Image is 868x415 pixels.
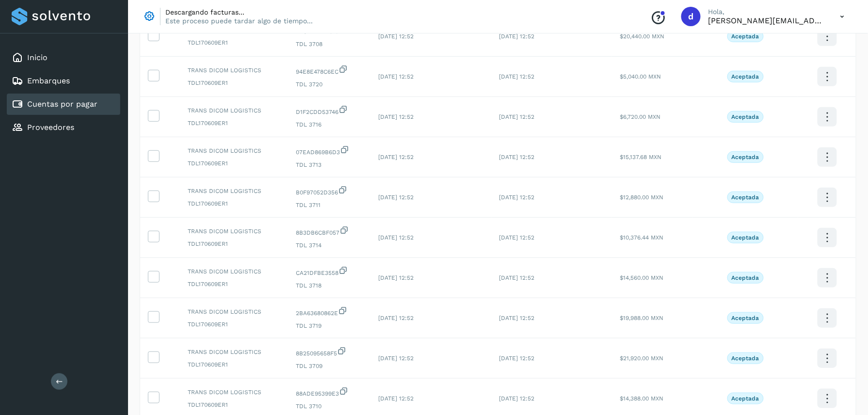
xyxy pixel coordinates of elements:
span: $12,880.00 MXN [620,194,663,201]
span: TRANS DICOM LOGISTICS [188,106,281,115]
span: [DATE] 12:52 [499,154,535,160]
span: $6,720.00 MXN [620,113,660,120]
span: [DATE] 12:52 [378,154,414,160]
span: $14,388.00 MXN [620,395,663,402]
span: TDL 3719 [296,321,363,330]
span: TRANS DICOM LOGISTICS [188,187,281,195]
span: TDL 3710 [296,402,363,411]
span: [DATE] 12:52 [499,73,535,80]
p: Aceptada [732,355,759,362]
a: Embarques [27,76,70,85]
span: TDL 3714 [296,241,363,250]
p: Aceptada [732,33,759,40]
p: dora.garcia@emsan.mx [708,16,825,25]
span: $10,376.44 MXN [620,234,663,241]
p: Aceptada [732,315,759,321]
div: Cuentas por pagar [7,94,120,115]
p: Aceptada [732,395,759,402]
span: [DATE] 12:52 [378,315,414,321]
div: Inicio [7,47,120,68]
span: D1F2CDD53746 [296,105,363,116]
span: TDL 3708 [296,40,363,48]
span: $5,040.00 MXN [620,73,661,80]
span: [DATE] 12:52 [499,234,535,241]
span: TRANS DICOM LOGISTICS [188,307,281,316]
span: [DATE] 12:52 [378,355,414,362]
span: TDL 3713 [296,160,363,169]
a: Cuentas por pagar [27,99,97,109]
p: Aceptada [732,274,759,281]
span: 07EAD869B6D3 [296,145,363,157]
a: Proveedores [27,123,74,132]
span: [DATE] 12:52 [499,33,535,40]
span: [DATE] 12:52 [499,315,535,321]
span: [DATE] 12:52 [378,395,414,402]
span: [DATE] 12:52 [378,234,414,241]
span: TDL170609ER1 [188,38,281,47]
p: Aceptada [732,234,759,241]
span: TDL170609ER1 [188,119,281,128]
span: 8B3DB6CBF057 [296,225,363,237]
span: 88ADE95399E3 [296,386,363,398]
span: [DATE] 12:52 [499,194,535,201]
span: 2BA63680862E [296,306,363,318]
span: TDL170609ER1 [188,199,281,208]
span: TDL170609ER1 [188,280,281,288]
p: Aceptada [732,73,759,80]
span: TRANS DICOM LOGISTICS [188,267,281,276]
span: TDL170609ER1 [188,79,281,87]
span: $20,440.00 MXN [620,33,664,40]
span: TRANS DICOM LOGISTICS [188,388,281,397]
span: $15,137.68 MXN [620,154,661,160]
span: TDL 3718 [296,281,363,290]
a: Inicio [27,53,48,62]
span: [DATE] 12:52 [499,113,535,120]
span: TRANS DICOM LOGISTICS [188,348,281,356]
span: [DATE] 12:52 [499,274,535,281]
div: Proveedores [7,117,120,138]
p: Aceptada [732,154,759,160]
p: Aceptada [732,113,759,120]
span: $21,920.00 MXN [620,355,663,362]
span: TDL 3716 [296,120,363,129]
span: [DATE] 12:52 [378,73,414,80]
span: TDL 3711 [296,201,363,209]
span: TDL170609ER1 [188,400,281,409]
span: TDL 3709 [296,362,363,370]
span: [DATE] 12:52 [499,395,535,402]
span: B0F97052D356 [296,185,363,197]
span: 8B25095658F5 [296,346,363,358]
span: [DATE] 12:52 [378,194,414,201]
div: Embarques [7,70,120,92]
p: Este proceso puede tardar algo de tiempo... [165,16,313,25]
p: Aceptada [732,194,759,201]
span: [DATE] 12:52 [378,274,414,281]
span: [DATE] 12:52 [378,33,414,40]
span: TDL170609ER1 [188,320,281,329]
span: TDL 3720 [296,80,363,89]
span: TDL170609ER1 [188,239,281,248]
span: [DATE] 12:52 [378,113,414,120]
span: $14,560.00 MXN [620,274,663,281]
span: TDL170609ER1 [188,360,281,369]
span: 94E8E478C6EC [296,64,363,76]
p: Descargando facturas... [165,8,313,16]
span: CA21DFBE3558 [296,266,363,277]
span: TRANS DICOM LOGISTICS [188,66,281,75]
p: Hola, [708,8,825,16]
span: TRANS DICOM LOGISTICS [188,146,281,155]
span: TRANS DICOM LOGISTICS [188,227,281,236]
span: $19,988.00 MXN [620,315,663,321]
span: [DATE] 12:52 [499,355,535,362]
span: TDL170609ER1 [188,159,281,168]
